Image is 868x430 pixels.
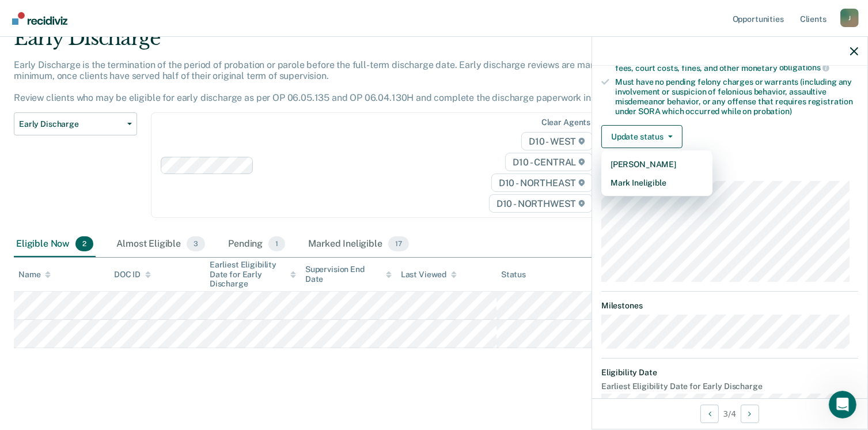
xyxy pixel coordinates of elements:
span: D10 - WEST [521,132,593,150]
div: Clear agents [541,118,590,127]
dt: Milestones [601,301,858,311]
span: obligations [779,63,829,72]
div: DOC ID [114,270,151,280]
span: 3 [187,236,205,251]
span: Early Discharge [19,119,123,129]
span: D10 - NORTHWEST [489,194,593,213]
div: Almost Eligible [114,232,207,257]
div: Pending [226,232,287,257]
p: Early Discharge is the termination of the period of probation or parole before the full-term disc... [14,59,633,104]
div: Supervision End Date [305,265,392,284]
div: Last Viewed [401,270,457,280]
iframe: Intercom live chat [829,391,856,418]
button: [PERSON_NAME] [601,155,712,173]
button: Update status [601,125,683,148]
div: Name [18,270,51,280]
span: D10 - NORTHEAST [491,173,593,192]
div: Marked Ineligible [306,232,411,257]
div: Eligible Now [14,232,96,257]
dt: Supervision [601,167,858,176]
div: J [840,9,859,27]
span: D10 - CENTRAL [505,153,593,171]
button: Profile dropdown button [840,9,859,27]
div: Status [501,270,526,280]
span: probation) [753,107,792,116]
button: Previous Opportunity [700,405,719,423]
dt: Eligibility Date [601,368,858,378]
div: Early Discharge [14,27,665,59]
div: 3 / 4 [592,398,867,429]
button: Next Opportunity [741,405,759,423]
div: Earliest Eligibility Date for Early Discharge [210,260,296,289]
span: 17 [388,236,409,251]
span: 1 [268,236,285,251]
button: Mark Ineligible [601,173,712,192]
dt: Earliest Eligibility Date for Early Discharge [601,382,858,391]
div: Must have no pending felony charges or warrants (including any involvement or suspicion of feloni... [615,77,858,116]
img: Recidiviz [12,12,67,25]
span: 2 [75,236,93,251]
